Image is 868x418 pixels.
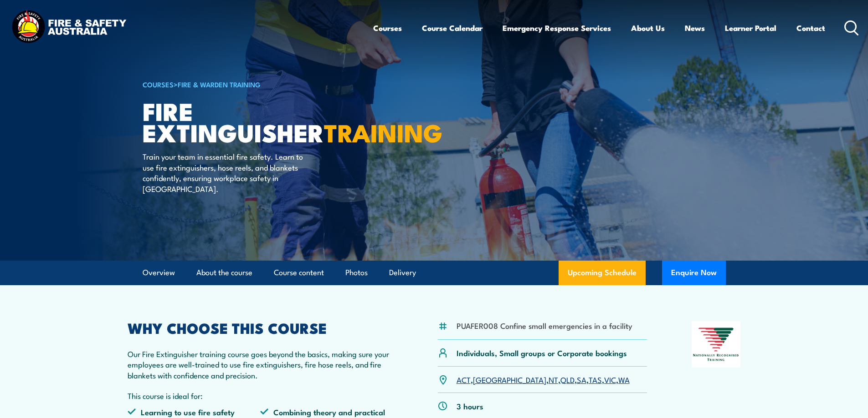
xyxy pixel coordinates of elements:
[549,374,558,385] a: NT
[662,261,726,285] button: Enquire Now
[128,348,394,380] p: Our Fire Extinguisher training course goes beyond the basics, making sure your employees are well...
[128,321,394,334] h2: WHY CHOOSE THIS COURSE
[560,374,575,385] a: QLD
[604,374,616,385] a: VIC
[796,16,825,40] a: Contact
[143,79,368,90] h6: >
[725,16,776,40] a: Learner Portal
[373,16,402,40] a: Courses
[457,374,630,385] p: , , , , , , ,
[473,374,546,385] a: [GEOGRAPHIC_DATA]
[422,16,483,40] a: Course Calendar
[178,79,261,89] a: Fire & Warden Training
[589,374,602,385] a: TAS
[457,374,471,385] a: ACT
[324,113,442,151] strong: TRAINING
[577,374,586,385] a: SA
[143,261,175,285] a: Overview
[274,261,324,285] a: Course content
[143,79,174,89] a: COURSES
[143,151,309,194] p: Train your team in essential fire safety. Learn to use fire extinguishers, hose reels, and blanke...
[685,16,705,40] a: News
[143,100,368,142] h1: Fire Extinguisher
[559,261,646,285] a: Upcoming Schedule
[457,320,632,331] li: PUAFER008 Confine small emergencies in a facility
[631,16,665,40] a: About Us
[389,261,416,285] a: Delivery
[345,261,368,285] a: Photos
[618,374,630,385] a: WA
[457,347,627,358] p: Individuals, Small groups or Corporate bookings
[128,390,394,401] p: This course is ideal for:
[457,401,483,411] p: 3 hours
[503,16,611,40] a: Emergency Response Services
[196,261,252,285] a: About the course
[692,321,741,368] img: Nationally Recognised Training logo.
